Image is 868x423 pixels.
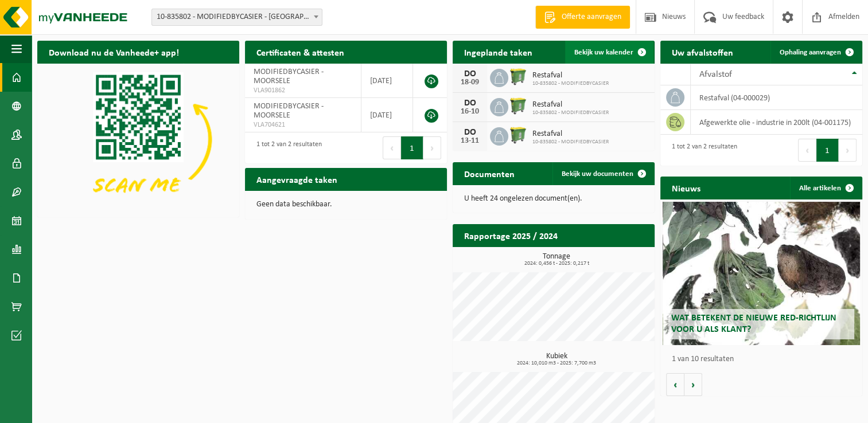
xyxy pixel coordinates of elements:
button: 1 [401,136,423,159]
span: MODIFIEDBYCASIER - MOORSELE [254,68,324,85]
h2: Uw afvalstoffen [660,41,745,63]
span: Bekijk uw kalender [574,49,633,56]
button: Previous [798,139,816,162]
span: 10-835802 - MODIFIEDBYCASIER - MOORSELE [152,9,322,25]
h2: Nieuws [660,177,712,199]
div: DO [458,69,481,79]
span: Ophaling aanvragen [780,49,841,56]
span: 10-835802 - MODIFIEDBYCASIER [532,109,609,116]
span: 2024: 10,010 m3 - 2025: 7,700 m3 [458,361,655,366]
span: MODIFIEDBYCASIER - MOORSELE [254,102,324,120]
span: 2024: 0,456 t - 2025: 0,217 t [458,261,655,267]
div: DO [458,128,481,137]
p: 1 van 10 resultaten [672,355,857,363]
button: 1 [816,139,839,162]
h2: Documenten [453,162,526,185]
a: Alle artikelen [790,177,861,199]
h2: Rapportage 2025 / 2024 [453,224,569,246]
td: [DATE] [361,98,413,132]
h3: Tonnage [458,253,655,267]
td: restafval (04-000029) [691,85,862,110]
img: Download de VHEPlus App [37,64,239,215]
h2: Aangevraagde taken [245,168,349,190]
span: Restafval [532,100,609,109]
a: Bekijk uw documenten [552,162,653,185]
div: 1 tot 2 van 2 resultaten [666,138,737,163]
h2: Download nu de Vanheede+ app! [37,41,190,63]
span: Restafval [532,130,609,139]
img: WB-0770-HPE-GN-50 [508,67,528,87]
a: Bekijk uw kalender [565,41,653,64]
span: VLA901862 [254,86,352,95]
div: 18-09 [458,79,481,87]
span: Offerte aanvragen [559,11,624,23]
span: 10-835802 - MODIFIEDBYCASIER - MOORSELE [151,9,322,26]
div: 13-11 [458,137,481,145]
button: Vorige [666,373,684,396]
span: 10-835802 - MODIFIEDBYCASIER [532,139,609,146]
button: Previous [383,136,401,159]
h2: Ingeplande taken [453,41,544,63]
h2: Certificaten & attesten [245,41,356,63]
div: 1 tot 2 van 2 resultaten [251,135,322,160]
img: WB-0770-HPE-GN-50 [508,126,528,145]
div: DO [458,99,481,108]
td: afgewerkte olie - industrie in 200lt (04-001175) [691,110,862,135]
h3: Kubiek [458,352,655,366]
span: 10-835802 - MODIFIEDBYCASIER [532,80,609,87]
button: Volgende [684,373,702,396]
button: Next [839,139,857,162]
p: U heeft 24 ongelezen document(en). [464,195,643,203]
td: [DATE] [361,64,413,98]
p: Geen data beschikbaar. [256,201,435,209]
span: VLA704621 [254,120,352,130]
span: Restafval [532,71,609,80]
span: Wat betekent de nieuwe RED-richtlijn voor u als klant? [671,314,836,334]
a: Wat betekent de nieuwe RED-richtlijn voor u als klant? [663,202,861,345]
button: Next [423,136,441,159]
div: 16-10 [458,108,481,116]
span: Afvalstof [699,70,732,79]
span: Bekijk uw documenten [562,170,633,178]
a: Offerte aanvragen [535,6,630,29]
img: WB-0770-HPE-GN-50 [508,96,528,116]
a: Bekijk rapportage [569,246,653,269]
a: Ophaling aanvragen [770,41,861,64]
